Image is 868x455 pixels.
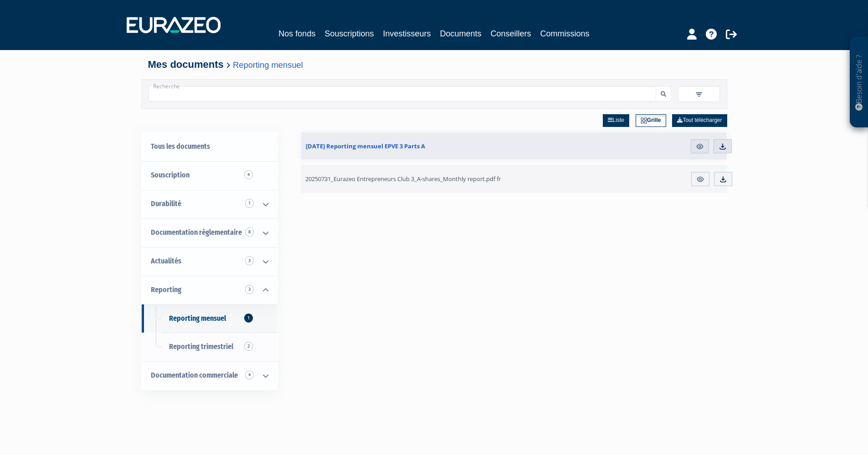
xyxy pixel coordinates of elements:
a: Documentation règlementaire 8 [142,218,277,247]
a: Liste [603,114,629,127]
span: 1 [245,199,254,208]
span: 3 [245,285,254,294]
img: eye.svg [696,142,704,151]
a: Actualités 3 [142,247,277,276]
a: Conseillers [491,27,531,40]
span: 4 [244,170,253,179]
span: Reporting [151,285,181,294]
a: Investisseurs [383,27,431,40]
a: Commissions [540,27,590,40]
span: [DATE] Reporting mensuel EPVE 3 Parts A [306,142,425,150]
a: Tous les documents [142,132,277,161]
a: Grille [636,114,666,127]
a: Reporting 3 [142,276,277,304]
a: 20250731_Eurazeo Entrepreneurs Club 3_A-shares_Monthly report.pdf fr [301,165,570,193]
span: 8 [245,227,254,237]
img: 1732889491-logotype_eurazeo_blanc_rvb.png [127,17,221,33]
a: Souscriptions [324,27,374,40]
span: Documentation commerciale [151,371,238,379]
a: Documents [440,27,482,41]
a: Souscription4 [142,161,277,190]
input: Recherche [149,86,656,101]
a: Reporting mensuel1 [142,304,277,333]
a: Reporting mensuel [233,60,303,70]
span: Documentation règlementaire [151,228,242,237]
a: Documentation commerciale 4 [142,361,277,390]
span: 4 [245,370,254,379]
span: 20250731_Eurazeo Entrepreneurs Club 3_A-shares_Monthly report.pdf fr [305,175,501,183]
img: download.svg [719,142,727,151]
p: Besoin d'aide ? [854,41,864,123]
img: grid.svg [641,117,647,124]
span: Reporting trimestriel [169,342,233,351]
span: Durabilité [151,199,181,208]
span: 1 [244,313,253,323]
img: filter.svg [695,91,703,99]
span: Actualités [151,257,181,265]
a: Durabilité 1 [142,190,277,218]
a: [DATE] Reporting mensuel EPVE 3 Parts A [301,132,569,160]
span: Souscription [151,171,190,179]
a: Nos fonds [278,27,315,40]
a: Tout télécharger [672,114,727,127]
span: 3 [245,256,254,265]
span: Reporting mensuel [169,314,226,323]
img: eye.svg [696,175,704,183]
h4: Mes documents [148,59,720,70]
span: 2 [244,342,253,351]
a: Reporting trimestriel2 [142,333,277,361]
img: download.svg [719,175,727,183]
